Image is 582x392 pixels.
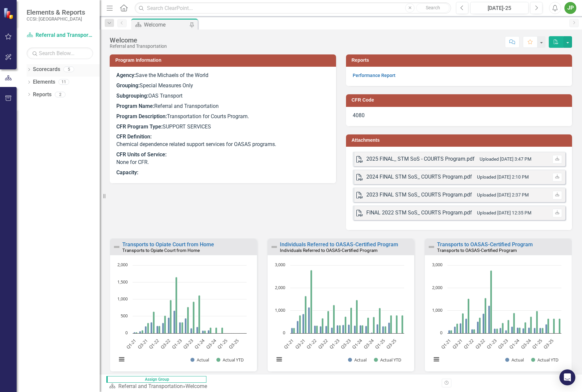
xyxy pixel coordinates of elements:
[316,338,329,350] text: Q3-22
[564,2,576,14] button: JP
[432,355,441,364] button: View chart menu, Chart
[193,301,195,333] path: Q3-23, 927. Actual YTD.
[215,327,217,333] path: Q3-24, 175. Actual YTD.
[116,82,140,89] strong: Grouping:
[477,174,529,180] small: Uploaded [DATE] 2:10 PM
[366,173,472,181] div: 2024 FINAL STM SoS_ COURTS Program.pdf
[539,328,541,333] path: Q1-25, 248. Actual.
[450,330,452,333] path: Q1-21, 142. Actual YTD.
[187,307,189,333] path: Q2-23, 777. Actual YTD.
[517,327,519,333] path: Q1-24, 255. Actual.
[282,338,294,350] text: Q1-21
[116,103,154,109] strong: Program Name:
[135,2,451,14] input: Search ClearPoint...
[216,338,228,350] text: Q1-25
[27,8,85,16] span: Elements & Reports
[454,326,456,333] path: Q2-21, 296. Actual.
[190,357,209,363] button: Show Actual
[33,91,52,99] a: Reports
[185,318,187,333] path: Q2-23, 448. Actual.
[27,16,85,22] small: CCSI: [GEOGRAPHIC_DATA]
[524,322,526,333] path: Q2-24, 488. Actual YTD.
[193,337,206,350] text: Q1-24
[125,330,128,336] text: 0
[316,325,318,333] path: Q1-22, 345. Actual YTD.
[437,241,533,248] a: Transports to OASAS-Certified Program
[231,333,232,333] path: Q2-25, 5. Actual.
[371,332,373,333] path: Q3-24, 33. Actual.
[175,277,177,333] path: Q4-22, 1,652. Actual YTD.
[221,327,223,333] path: Q4-24, 175. Actual YTD.
[528,327,530,333] path: Q3-24, 251. Actual.
[376,324,378,333] path: Q4-24, 396. Actual.
[280,241,398,248] a: Individuals Referred to OASAS-Certified Program
[477,192,529,197] small: Uploaded [DATE] 2:37 PM
[151,322,153,333] path: Q4-21, 330. Actual.
[531,357,559,363] button: Show Actual YTD
[204,330,206,333] path: Q1-24, 85. Actual YTD.
[171,338,183,350] text: Q1-23
[348,357,367,363] button: Show Actual
[109,383,210,390] div: »
[508,337,521,350] text: Q1-24
[367,317,369,333] path: Q2-24, 691. Actual YTD.
[477,321,479,333] path: Q2-22, 517. Actual.
[384,326,386,333] path: Q1-25, 319. Actual YTD.
[344,316,346,333] path: Q2-23, 739. Actual YTD.
[352,58,569,63] h3: Reports
[490,270,492,333] path: Q4-22, 2,779. Actual YTD.
[113,262,250,370] svg: Interactive chart
[210,327,212,333] path: Q2-24, 175. Actual YTD.
[174,310,175,333] path: Q4-22, 667. Actual.
[339,325,341,333] path: Q1-23, 363. Actual YTD.
[113,243,121,251] img: Not Defined
[198,295,200,333] path: Q4-23, 1,118. Actual YTD.
[512,357,524,363] text: Actual
[302,314,304,333] path: Q3-21, 853. Actual.
[162,323,164,333] path: Q2-22, 306. Actual.
[428,262,568,370] div: Chart. Highcharts interactive chart.
[485,298,487,333] path: Q3-22, 1,559. Actual YTD.
[293,328,295,333] path: Q1-21, 239. Actual YTD.
[331,327,333,333] path: Q4-22, 255. Actual.
[477,210,531,215] small: Uploaded [DATE] 12:35 PM
[117,279,128,285] text: 1,500
[352,138,569,143] h3: Attachments
[505,357,524,363] button: Show Actual
[275,262,285,268] text: 3,000
[382,326,384,333] path: Q1-25, 319. Actual.
[308,307,310,333] path: Q4-21, 1,145. Actual.
[122,248,200,253] small: Transports to Opiate Court from Home
[354,325,356,333] path: Q4-23, 347. Actual.
[125,338,137,350] text: Q1-21
[159,338,172,350] text: Q3-22
[401,315,403,333] path: Q4-25, 796. Actual YTD.
[134,332,136,333] path: Q1-21, 33. Actual.
[271,262,407,370] svg: Interactive chart
[148,338,160,350] text: Q1-22
[202,330,204,333] path: Q1-24, 85. Actual.
[365,326,367,333] path: Q2-24, 335. Actual.
[116,133,152,140] strong: CFR Definition:
[353,73,396,78] a: Performance Report
[270,243,278,251] img: Not Defined
[545,324,547,333] path: Q2-25, 403. Actual.
[547,318,549,333] path: Q2-25, 651. Actual YTD.
[321,318,323,333] path: Q2-22, 659. Actual YTD.
[531,338,543,350] text: Q1-25
[530,316,532,333] path: Q3-24, 739. Actual YTD.
[348,324,350,333] path: Q3-23, 391. Actual.
[182,338,194,350] text: Q3-23
[116,72,136,78] strong: Agency:
[380,357,401,363] text: Actual YTD
[485,338,498,350] text: Q1-23
[474,338,486,350] text: Q3-22
[559,369,575,385] div: Open Intercom Messenger
[3,7,15,19] img: ClearPoint Strategy
[520,337,532,350] text: Q3-24
[356,300,358,333] path: Q4-23, 1,477. Actual YTD.
[205,337,217,350] text: Q3-24
[190,328,192,333] path: Q3-23, 150. Actual.
[116,93,148,99] strong: Subgrouping:
[327,311,329,333] path: Q3-22, 991. Actual YTD.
